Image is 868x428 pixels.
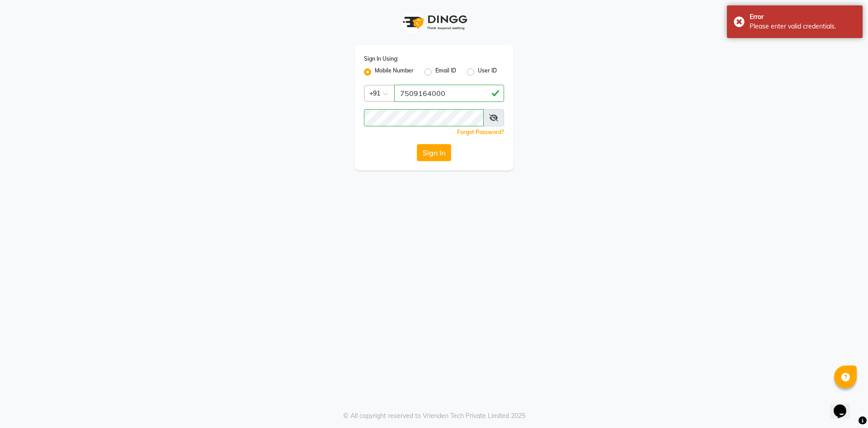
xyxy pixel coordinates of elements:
label: User ID [478,67,497,77]
img: logo1.svg [398,9,470,36]
a: Forgot Password? [457,129,504,135]
label: Sign In Using: [364,55,398,63]
input: Username [364,109,484,126]
input: Username [394,85,504,102]
label: Mobile Number [375,67,414,77]
iframe: chat widget [830,392,859,419]
div: Error [750,12,856,22]
label: Email ID [435,67,456,77]
button: Sign In [417,144,451,161]
div: Please enter valid credentials. [750,22,856,31]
